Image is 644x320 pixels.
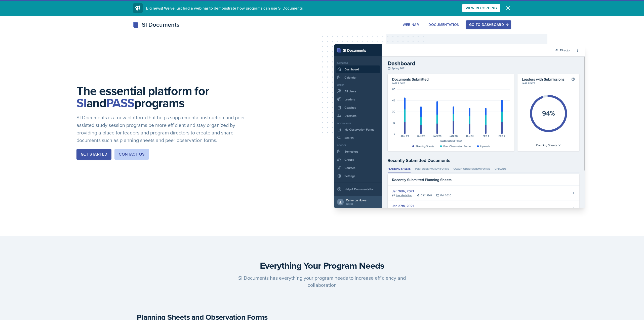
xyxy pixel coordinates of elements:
[133,20,179,29] div: SI Documents
[428,23,460,27] div: Documentation
[225,274,419,289] p: SI Documents has everything your program needs to increase efficiency and collaboration
[81,151,107,157] div: Get Started
[137,260,507,270] h3: Everything Your Program Needs
[462,4,500,12] button: View Recording
[399,20,422,29] button: Webinar
[114,149,149,160] button: Contact Us
[466,6,497,10] div: View Recording
[119,151,145,157] div: Contact Us
[425,20,463,29] button: Documentation
[403,23,419,27] div: Webinar
[76,149,111,160] button: Get Started
[146,5,304,11] span: Big news! We've just had a webinar to demonstrate how programs can use SI Documents.
[466,20,511,29] button: Go to Dashboard
[469,23,508,27] div: Go to Dashboard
